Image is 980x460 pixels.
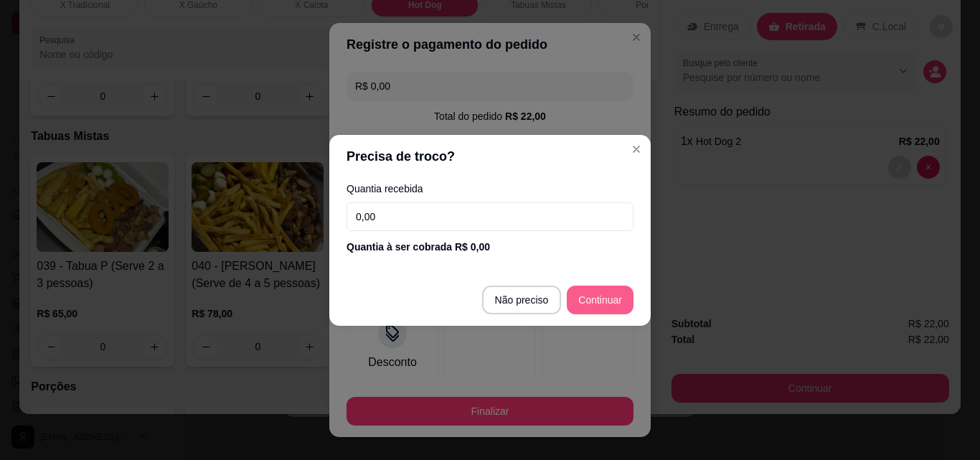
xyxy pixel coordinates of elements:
[329,135,651,178] header: Precisa de troco?
[625,138,648,161] button: Close
[567,286,633,314] button: Continuar
[347,240,633,254] div: Quantia à ser cobrada R$ 0,00
[482,286,562,314] button: Não preciso
[347,184,633,194] label: Quantia recebida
